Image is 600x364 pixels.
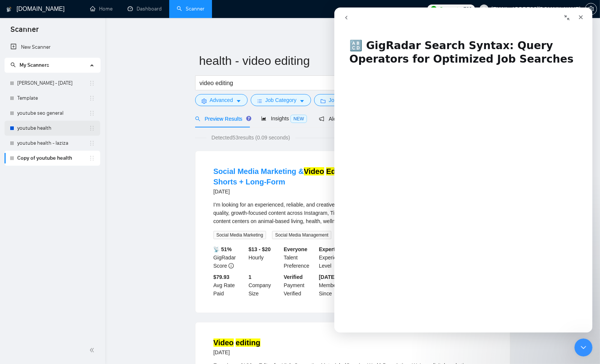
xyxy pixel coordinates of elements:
a: dashboardDashboard [128,6,162,12]
a: homeHome [90,6,113,12]
span: holder [89,125,95,131]
div: Hourly [247,245,282,270]
li: Copy of youtube health [5,151,100,166]
a: youtube seo general [17,106,89,121]
b: $79.93 [214,274,230,280]
mark: Editing [326,167,352,175]
span: double-left [89,346,97,354]
span: info-circle [229,263,234,268]
span: holder [89,140,95,146]
li: youtube seo general [5,106,100,121]
span: bars [257,98,262,104]
span: NEW [290,115,307,123]
input: Search Freelance Jobs... [200,78,400,88]
button: folderJobscaret-down [314,94,355,106]
iframe: Intercom live chat [574,339,592,357]
span: My Scanners [20,62,49,68]
iframe: Intercom live chat [334,7,592,333]
span: Preview Results [195,116,249,122]
div: Experience Level [317,245,353,270]
span: My Scanners [11,62,49,68]
b: 📡 51% [214,246,232,252]
a: youtube health [17,121,89,136]
div: Tooltip anchor [245,115,252,122]
li: Alex - Aug 19 [5,76,100,91]
li: youtube health [5,121,100,136]
b: 1 [248,274,251,280]
span: Insights [261,115,307,121]
b: $13 - $20 [248,246,271,252]
span: 789 [463,5,472,13]
div: [DATE] [214,187,492,196]
b: Everyone [284,246,307,252]
img: logo [6,3,12,15]
li: New Scanner [5,40,100,55]
button: setting [585,3,597,15]
div: Member Since [317,273,353,298]
div: Talent Preference [282,245,317,270]
span: user [481,6,487,12]
div: Avg Rate Paid [212,273,247,298]
a: Video editing [214,339,260,347]
div: Payment Verified [282,273,317,298]
span: Connects: [439,5,462,13]
span: Social Media Management [272,231,331,239]
a: Template [17,91,89,106]
span: holder [89,80,95,86]
span: holder [89,95,95,101]
span: search [11,62,16,67]
a: [PERSON_NAME] - [DATE] [17,76,89,91]
div: Company Size [247,273,282,298]
span: Scanner [5,24,45,40]
mark: Video [214,339,234,347]
span: search [195,116,200,121]
span: Advanced [210,96,233,104]
span: Jobs [329,96,340,104]
span: setting [585,6,597,12]
mark: editing [236,339,260,347]
a: setting [585,6,597,12]
span: holder [89,110,95,116]
button: barsJob Categorycaret-down [251,94,311,106]
span: caret-down [236,98,241,104]
span: Job Category [265,96,296,104]
span: Social Media Marketing [214,231,266,239]
a: New Scanner [11,40,94,55]
input: Scanner name... [199,51,495,70]
a: searchScanner [177,6,205,12]
b: Verified [284,274,303,280]
span: Alerts [319,116,342,122]
span: notification [319,116,324,121]
img: upwork-logo.png [431,6,437,12]
span: area-chart [261,116,266,121]
span: holder [89,155,95,161]
mark: Video [304,167,324,175]
span: setting [202,98,207,104]
a: youtube health - laziza [17,136,89,151]
span: I’m looking for an experienced, reliable, and creative social media marketing + video editing tea... [214,202,484,224]
div: GigRadar Score [212,245,247,270]
b: Expert [319,246,335,252]
li: youtube health - laziza [5,136,100,151]
li: Template [5,91,100,106]
div: I’m looking for an experienced, reliable, and creative social media marketing + video editing tea... [214,201,492,225]
a: Social Media Marketing &Video EditingTeam – IG Reels, TikTok, YouTube Shorts + Long-Form [214,167,472,186]
a: Copy of youtube health [17,151,89,166]
b: [DATE] [319,274,336,280]
button: settingAdvancedcaret-down [195,94,248,106]
span: Detected 53 results (0.09 seconds) [206,133,295,142]
div: [DATE] [214,348,260,357]
span: caret-down [299,98,305,104]
span: folder [320,98,326,104]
